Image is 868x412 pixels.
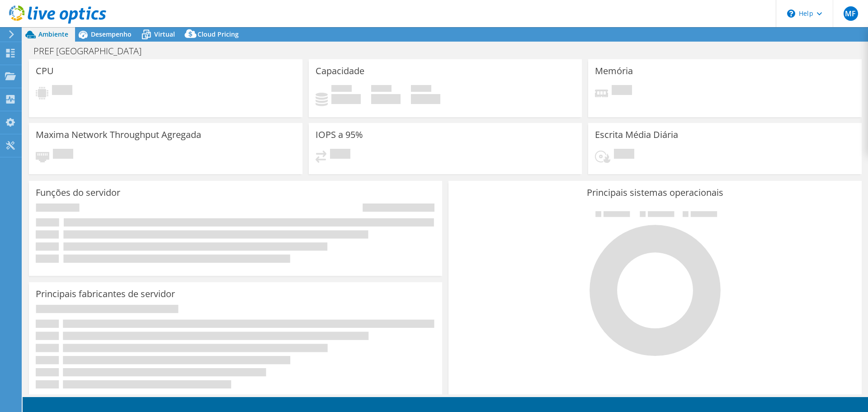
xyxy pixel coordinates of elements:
[36,66,54,76] h3: CPU
[844,6,858,21] span: MF
[787,9,795,18] svg: \n
[455,188,855,198] h3: Principais sistemas operacionais
[614,149,634,161] span: Pendente
[154,30,175,38] span: Virtual
[411,94,440,104] h4: 0 GiB
[331,85,352,94] span: Usado
[612,85,632,97] span: Pendente
[91,30,132,38] span: Desempenho
[52,85,72,97] span: Pendente
[331,94,361,104] h4: 0 GiB
[411,85,431,94] span: Total
[36,289,175,299] h3: Principais fabricantes de servidor
[36,130,201,140] h3: Maxima Network Throughput Agregada
[330,149,350,161] span: Pendente
[198,30,239,38] span: Cloud Pricing
[595,66,633,76] h3: Memória
[36,188,120,198] h3: Funções do servidor
[29,46,156,56] h1: PREF [GEOGRAPHIC_DATA]
[38,30,68,38] span: Ambiente
[371,85,392,94] span: Disponível
[316,130,363,140] h3: IOPS a 95%
[316,66,364,76] h3: Capacidade
[371,94,401,104] h4: 0 GiB
[595,130,678,140] h3: Escrita Média Diária
[53,149,73,161] span: Pendente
